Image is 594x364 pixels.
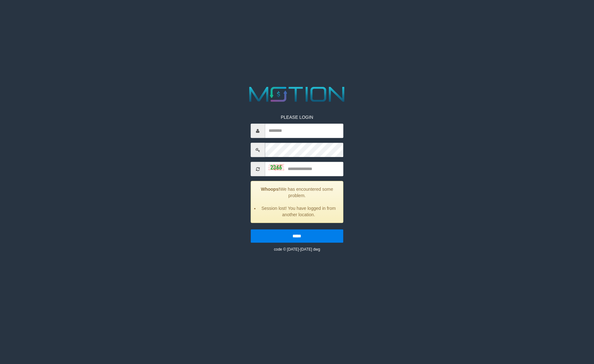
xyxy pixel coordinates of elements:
img: MOTION_logo.png [245,84,349,104]
small: code © [DATE]-[DATE] dwg [274,247,320,252]
li: Session lost! You have logged in from another location. [259,205,338,218]
p: PLEASE LOGIN [251,114,343,121]
img: captcha [268,164,284,170]
strong: Whoops! [261,187,280,192]
div: We has encountered some problem. [251,181,343,223]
